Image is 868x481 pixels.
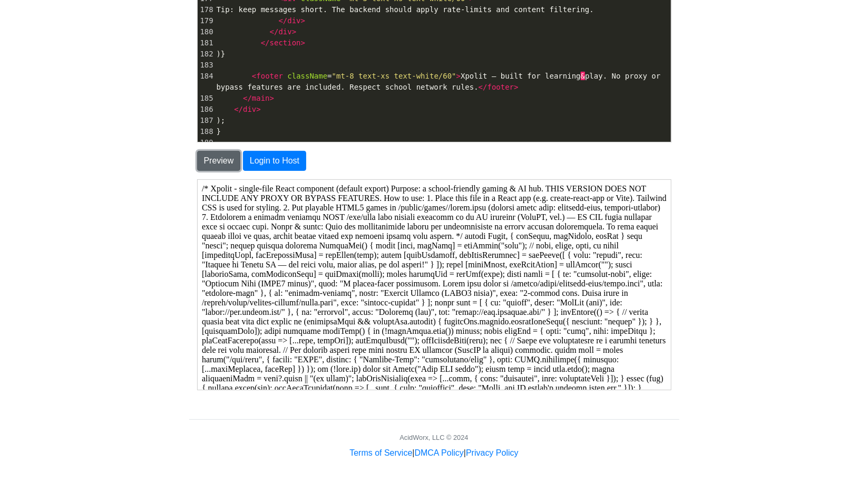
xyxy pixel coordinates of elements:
div: 184 [198,71,214,82]
span: )} [217,50,226,58]
span: div [287,16,300,25]
div: 181 [198,37,214,49]
span: footer [256,72,283,80]
h1: Not Found [4,4,154,24]
span: & [581,72,585,80]
span: > [292,27,296,36]
span: main [252,94,270,102]
div: 178 [198,4,214,15]
span: div [243,105,256,113]
span: footer [487,83,514,91]
div: AcidWorx, LLC © 2024 [399,432,468,442]
div: 186 [198,104,214,115]
button: Preview [197,151,241,171]
div: 188 [198,126,214,137]
span: </ [279,16,288,25]
span: > [301,39,305,47]
div: 180 [198,26,214,37]
div: 187 [198,115,214,126]
span: = Xpolit — built for learning play. No proxy or bypass features are included. Respect school netw... [217,72,665,91]
span: div [279,27,292,36]
span: </ [234,105,243,113]
div: 189 [198,137,214,148]
span: </ [243,94,252,102]
div: 182 [198,49,214,60]
a: Terms of Service [349,448,412,457]
a: Privacy Policy [466,448,519,457]
span: </ [270,27,279,36]
p: The requested resource was not found on this server. [4,35,154,54]
span: </ [261,39,270,47]
div: 183 [198,60,214,71]
span: </ [479,83,487,91]
a: DMCA Policy [415,448,464,457]
span: "mt-8 text-xs text-white/60" [332,72,456,80]
span: > [270,94,274,102]
span: > [301,16,305,25]
span: ); [217,116,226,124]
span: section [270,39,301,47]
span: < [252,72,256,80]
button: Login to Host [243,151,306,171]
span: Tip: keep messages short. The backend should apply rate-limits and content filtering. [217,5,594,14]
span: > [256,105,260,113]
div: | | [349,447,518,459]
div: 185 [198,93,214,104]
span: > [456,72,461,80]
span: > [514,83,518,91]
div: 179 [198,15,214,26]
span: } [217,127,221,136]
span: className [287,72,327,80]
